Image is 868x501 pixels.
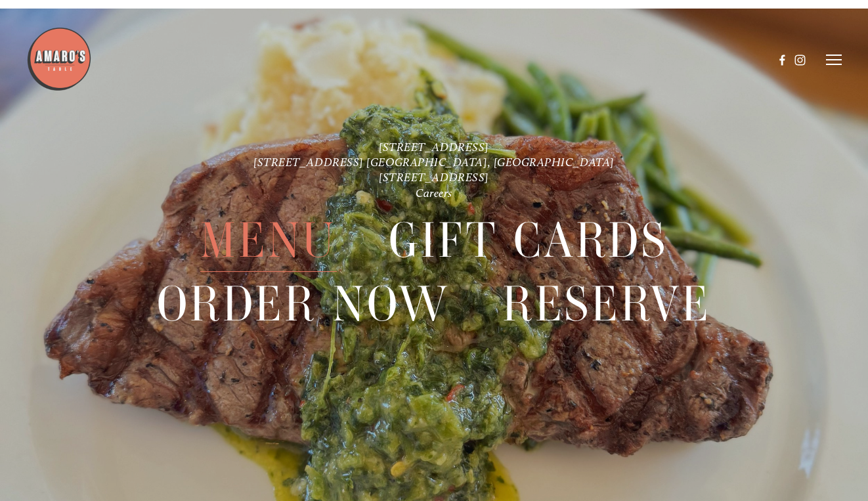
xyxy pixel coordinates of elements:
a: [STREET_ADDRESS] [379,140,489,154]
a: Careers [416,186,452,200]
img: Amaro's Table [26,26,92,92]
a: Order Now [157,272,450,335]
span: Reserve [502,272,711,336]
span: Gift Cards [389,209,667,272]
span: Menu [200,209,337,272]
a: [STREET_ADDRESS] [379,170,489,184]
a: [STREET_ADDRESS] [GEOGRAPHIC_DATA], [GEOGRAPHIC_DATA] [253,155,615,169]
a: Gift Cards [389,209,667,271]
a: Reserve [502,272,711,335]
span: Order Now [157,272,450,336]
a: Menu [200,209,337,271]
